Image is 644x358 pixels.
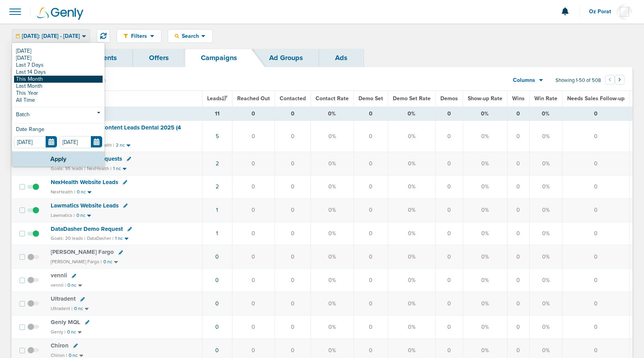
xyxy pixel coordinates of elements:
[562,315,629,339] td: 0
[468,95,502,102] span: Show-up Rate
[51,225,123,232] span: DataDasher Demo Request
[14,55,103,62] a: [DATE]
[216,230,218,237] a: 1
[512,95,525,102] span: Wins
[37,7,83,20] img: Genly
[353,198,388,222] td: 0
[388,222,435,245] td: 0%
[310,152,353,175] td: 0%
[232,222,275,245] td: 0
[202,106,232,121] td: 11
[353,106,388,121] td: 0
[435,269,463,292] td: 0
[310,222,353,245] td: 0%
[388,292,435,315] td: 0%
[353,152,388,175] td: 0
[353,315,388,339] td: 0
[14,97,103,104] a: All Time
[319,49,364,67] a: Ads
[507,315,529,339] td: 0
[116,142,125,148] small: 2 nc
[310,245,353,269] td: 0%
[529,121,562,152] td: 0%
[388,315,435,339] td: 0%
[14,83,103,90] a: Last Month
[232,121,275,152] td: 0
[51,295,76,302] span: Ultradent
[388,121,435,152] td: 0%
[14,69,103,76] a: Last 14 Days
[14,110,103,120] a: Batch
[215,253,219,260] a: 0
[14,48,103,55] a: [DATE]
[133,49,185,67] a: Offers
[562,292,629,315] td: 0
[529,175,562,198] td: 0%
[393,95,431,102] span: Demo Set Rate
[14,76,103,83] a: This Month
[179,33,201,39] span: Search
[216,207,218,213] a: 1
[388,106,435,121] td: 0%
[388,198,435,222] td: 0%
[529,222,562,245] td: 0%
[216,183,219,190] a: 2
[615,75,624,85] button: Go to next page
[22,34,80,39] span: [DATE]: [DATE] - [DATE]
[51,213,75,218] small: Lawmatics |
[74,306,83,312] small: 0 nc
[51,282,66,288] small: vennli |
[207,95,227,102] span: Leads
[51,236,85,241] small: Goals: 20 leads |
[232,152,275,175] td: 0
[435,175,463,198] td: 0
[529,292,562,315] td: 0%
[79,49,133,67] a: Clients
[463,292,507,315] td: 0%
[185,49,253,67] a: Campaigns
[115,236,123,241] small: 1 nc
[358,95,383,102] span: Demo Set
[353,222,388,245] td: 0
[463,222,507,245] td: 0%
[507,245,529,269] td: 0
[128,33,150,39] span: Filters
[353,175,388,198] td: 0
[12,151,105,167] button: Apply
[555,77,601,84] span: Showing 1-50 of 508
[51,272,67,279] span: vennli
[51,259,102,264] small: [PERSON_NAME] Fargo |
[310,106,353,121] td: 0%
[388,152,435,175] td: 0%
[435,106,463,121] td: 0
[463,121,507,152] td: 0%
[435,121,463,152] td: 0
[310,269,353,292] td: 0%
[562,121,629,152] td: 0
[310,175,353,198] td: 0%
[253,49,319,67] a: Ad Groups
[353,292,388,315] td: 0
[275,121,310,152] td: 0
[232,175,275,198] td: 0
[507,175,529,198] td: 0
[275,152,310,175] td: 0
[67,282,76,288] small: 0 nc
[316,95,349,102] span: Contact Rate
[529,198,562,222] td: 0%
[507,152,529,175] td: 0
[216,160,219,167] a: 2
[589,9,617,14] span: Oz Porat
[529,269,562,292] td: 0%
[77,189,86,195] small: 0 nc
[435,222,463,245] td: 0
[435,315,463,339] td: 0
[435,245,463,269] td: 0
[51,306,73,311] small: Ultradent |
[562,198,629,222] td: 0
[310,292,353,315] td: 0%
[275,222,310,245] td: 0
[435,292,463,315] td: 0
[232,106,275,121] td: 0
[463,269,507,292] td: 0%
